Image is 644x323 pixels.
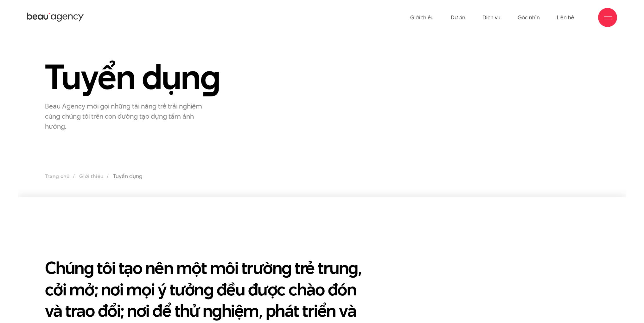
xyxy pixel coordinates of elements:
[79,173,104,180] a: Giới thiệu
[45,101,203,131] p: Beau Agency mời gọi những tài năng trẻ trải nghiệm cùng chúng tôi trên con đường tạo dựng tầm ảnh...
[200,53,220,101] en: g
[45,173,70,180] a: Trang chủ
[45,59,267,95] h1: Tuyển dụn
